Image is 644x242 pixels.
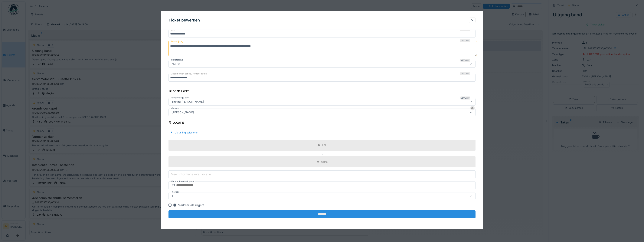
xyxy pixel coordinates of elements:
div: Locatie [168,120,184,126]
div: Nieuw [170,62,181,66]
div: Uitrusting selecteren [168,130,200,135]
div: Markeer als urgent [173,203,204,207]
h3: Ticket bewerken [168,18,200,23]
label: Aangevraagd door [170,96,190,99]
div: Thi thu [PERSON_NAME] [170,100,205,104]
div: Gebruikers [168,88,189,95]
div: Verplicht [460,39,470,42]
label: Manager [170,106,180,110]
label: Ticketstatus [170,58,184,61]
div: Verplicht [460,96,470,99]
div: Verplicht [460,59,470,62]
div: Cama [321,160,328,164]
label: Prioriteit [170,190,180,194]
label: Meer informatie over locatie [170,172,212,176]
div: [PERSON_NAME] [170,110,195,114]
label: Titel [170,28,176,31]
div: 1 [170,194,174,198]
div: L77 [322,143,326,147]
label: Ondernomen acties / Actions taken [170,72,208,75]
div: Verplicht [460,28,470,31]
label: Beschrijving [170,39,184,44]
div: Verplicht [460,72,470,75]
label: Verwachte einddatum [171,179,195,184]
